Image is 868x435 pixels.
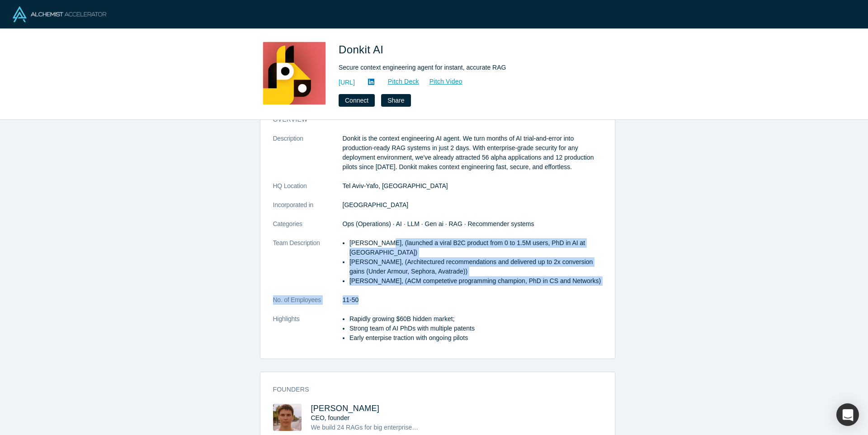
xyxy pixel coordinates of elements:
span: Ops (Operations) · AI · LLM · Gen ai · RAG · Recommender systems [343,220,534,227]
a: [PERSON_NAME] [311,404,380,413]
dt: Team Description [273,238,343,295]
button: Share [381,94,410,107]
li: [PERSON_NAME], (ACM competetive programming champion, PhD in CS and Networks) [349,276,602,286]
li: [PERSON_NAME], (Architectured recommendations and delivered up to 2x conversion gains (Under Armo... [349,257,602,276]
h3: Founders [273,385,590,394]
li: Rapidly growing $60B hidden market; [349,314,602,324]
button: Connect [339,94,375,107]
span: CEO, founder [311,414,350,421]
dt: Description [273,134,343,181]
span: Donkit AI [339,43,387,56]
a: [URL] [339,78,355,87]
div: Secure context engineering agent for instant, accurate RAG [339,63,592,72]
dd: 11-50 [343,295,602,305]
dd: [GEOGRAPHIC_DATA] [343,200,602,210]
span: We build 24 RAGs for big enterprises with our own hands and finally found a way how to build an A... [311,424,712,431]
img: Donkit AI's Logo [263,42,326,105]
li: [PERSON_NAME], (launched a viral B2C product from 0 to 1.5M users, PhD in AI at [GEOGRAPHIC_DATA]) [349,238,602,257]
a: Pitch Video [420,76,463,87]
dt: Highlights [273,314,343,352]
dt: Categories [273,219,343,238]
img: Alchemist Logo [13,6,106,22]
dt: No. of Employees [273,295,343,314]
dt: Incorporated in [273,200,343,219]
dd: Tel Aviv-Yafo, [GEOGRAPHIC_DATA] [343,181,602,191]
a: Pitch Deck [378,76,420,87]
li: Strong team of AI PhDs with multiple patents [349,324,602,333]
img: Mikhail Baklanov's Profile Image [273,404,302,431]
h3: overview [273,115,590,124]
p: Donkit is the context engineering AI agent. We turn months of AI trial-and-error into production-... [343,134,602,172]
dt: HQ Location [273,181,343,200]
li: Early enterpise traction with ongoing pilots [349,333,602,343]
